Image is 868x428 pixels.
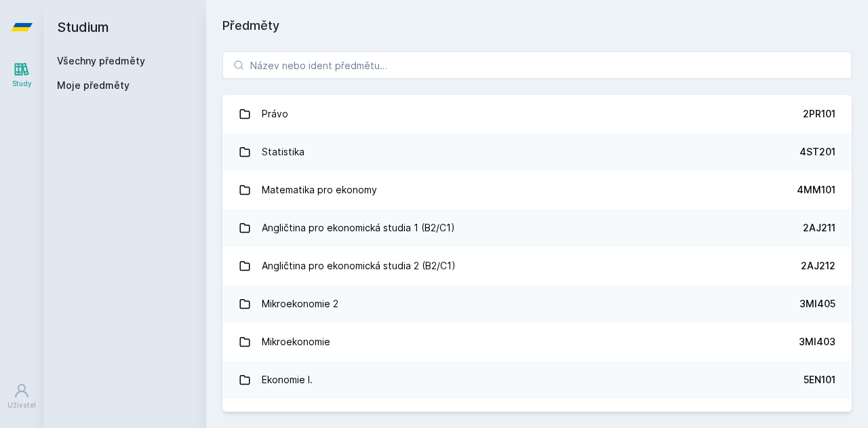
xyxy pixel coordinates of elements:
div: Study [12,79,32,89]
div: Uživatel [7,400,36,410]
a: Všechny předměty [57,55,145,66]
h1: Předměty [222,16,852,35]
div: Mikroekonomie [262,328,330,355]
a: Mikroekonomie 3MI403 [222,323,852,361]
div: 2AJ111 [805,411,835,425]
div: 2AJ211 [803,221,835,235]
span: Moje předměty [57,79,130,92]
a: Matematika pro ekonomy 4MM101 [222,171,852,209]
div: Angličtina pro ekonomická studia 1 (B2/C1) [262,214,455,241]
a: Angličtina pro ekonomická studia 1 (B2/C1) 2AJ211 [222,209,852,247]
div: Právo [262,100,288,128]
div: 3MI403 [799,335,835,349]
input: Název nebo ident předmětu… [222,52,852,79]
div: Ekonomie I. [262,366,313,393]
a: Mikroekonomie 2 3MI405 [222,285,852,323]
div: 2AJ212 [801,259,835,273]
div: 4MM101 [797,183,835,197]
a: Study [3,54,41,96]
div: 4ST201 [800,145,835,159]
a: Právo 2PR101 [222,95,852,133]
a: Statistika 4ST201 [222,133,852,171]
div: 3MI405 [800,297,835,311]
div: Matematika pro ekonomy [262,176,377,203]
a: Angličtina pro ekonomická studia 2 (B2/C1) 2AJ212 [222,247,852,285]
div: 5EN101 [804,373,835,387]
div: Statistika [262,138,304,166]
div: Angličtina pro ekonomická studia 2 (B2/C1) [262,252,456,279]
a: Uživatel [3,376,41,417]
a: Ekonomie I. 5EN101 [222,361,852,399]
div: Mikroekonomie 2 [262,290,338,317]
div: 2PR101 [803,107,835,121]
